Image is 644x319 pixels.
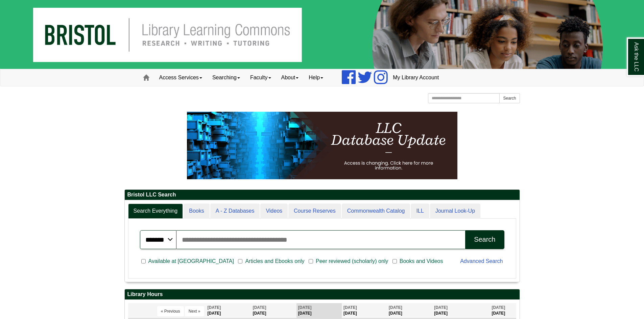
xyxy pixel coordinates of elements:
[253,305,266,310] span: [DATE]
[392,258,397,264] input: Books and Videos
[157,306,184,316] button: « Previous
[434,305,448,310] span: [DATE]
[245,69,276,86] a: Faculty
[304,69,328,86] a: Help
[125,289,520,300] h2: Library Hours
[251,303,296,318] th: [DATE]
[210,204,260,219] a: A - Z Databases
[499,93,520,103] button: Search
[460,258,503,264] a: Advanced Search
[146,257,237,265] span: Available at [GEOGRAPHIC_DATA]
[343,305,357,310] span: [DATE]
[185,306,204,316] button: Next »
[208,305,221,310] span: [DATE]
[490,303,516,318] th: [DATE]
[432,303,490,318] th: [DATE]
[187,112,457,179] img: HTML tutorial
[260,204,288,219] a: Videos
[238,258,242,264] input: Articles and Ebooks only
[125,190,520,200] h2: Bristol LLC Search
[141,258,146,264] input: Available at [GEOGRAPHIC_DATA]
[298,305,312,310] span: [DATE]
[296,303,342,318] th: [DATE]
[309,258,313,264] input: Peer reviewed (scholarly) only
[492,305,505,310] span: [DATE]
[430,204,480,219] a: Journal Look-Up
[184,204,209,219] a: Books
[206,303,251,318] th: [DATE]
[411,204,429,219] a: ILL
[342,204,410,219] a: Commonwealth Catalog
[465,230,504,249] button: Search
[474,236,495,243] div: Search
[276,69,304,86] a: About
[288,204,341,219] a: Course Reserves
[342,303,387,318] th: [DATE]
[242,257,307,265] span: Articles and Ebooks only
[128,204,183,219] a: Search Everything
[397,257,446,265] span: Books and Videos
[313,257,391,265] span: Peer reviewed (scholarly) only
[207,69,245,86] a: Searching
[389,305,402,310] span: [DATE]
[387,303,432,318] th: [DATE]
[388,69,444,86] a: My Library Account
[154,69,207,86] a: Access Services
